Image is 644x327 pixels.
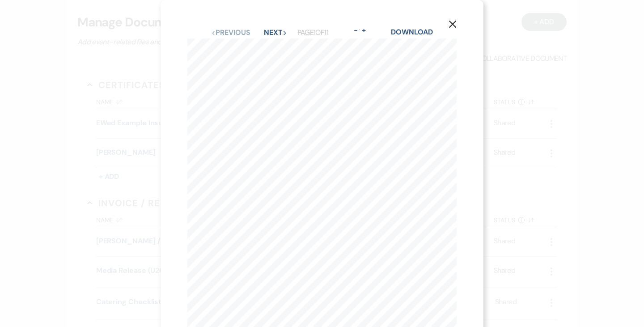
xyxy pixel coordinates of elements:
[360,27,367,34] button: +
[297,27,328,38] p: Page 1 of 11
[264,29,287,36] button: Next
[391,27,432,37] a: Download
[211,29,250,36] button: Previous
[352,27,359,34] button: -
